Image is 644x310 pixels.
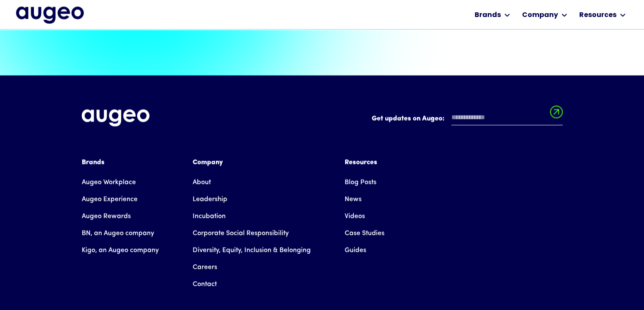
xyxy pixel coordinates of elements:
[372,110,563,130] form: Email Form
[345,208,365,225] a: Videos
[82,208,131,225] a: Augeo Rewards
[345,174,376,191] a: Blog Posts
[193,259,217,276] a: Careers
[82,242,159,259] a: Kigo, an Augeo company
[522,10,558,20] div: Company
[345,191,362,208] a: News
[579,10,616,20] div: Resources
[82,158,159,168] div: Brands
[193,191,227,208] a: Leadership
[193,225,289,242] a: Corporate Social Responsibility
[193,208,226,225] a: Incubation
[193,276,217,293] a: Contact
[475,10,501,20] div: Brands
[193,158,311,168] div: Company
[372,114,445,124] label: Get updates on Augeo:
[345,242,366,259] a: Guides
[345,225,384,242] a: Case Studies
[82,225,154,242] a: BN, an Augeo company
[193,242,311,259] a: Diversity, Equity, Inclusion & Belonging
[550,106,563,124] input: Submit
[193,174,211,191] a: About
[345,158,384,168] div: Resources
[82,110,149,127] img: Augeo's full logo in white.
[16,7,84,25] a: home
[82,174,136,191] a: Augeo Workplace
[82,191,138,208] a: Augeo Experience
